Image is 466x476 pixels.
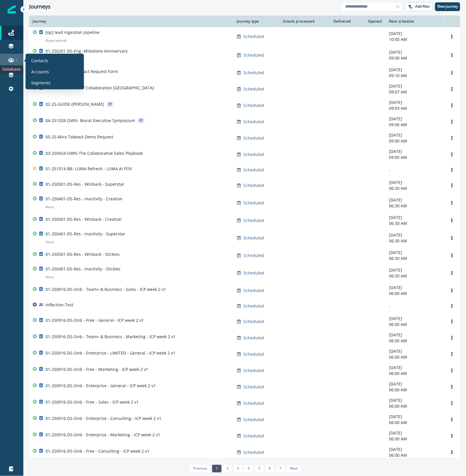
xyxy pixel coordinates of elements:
[29,27,460,46] a: [op] lead ingestion pipeline#operationalScheduled-[DATE]10:00 AMOptions
[389,316,440,322] p: [DATE]
[389,381,440,387] p: [DATE]
[243,368,264,373] p: Scheduled
[389,452,440,458] p: 06:00 AM
[405,2,433,11] button: Add filter
[46,239,54,245] p: # test
[237,19,274,24] div: Journey type
[33,19,230,24] div: Journey
[29,428,460,444] a: 01-250916-DS-Onb - Enterprise - Marketing - ICP week 2 v1Scheduled-[DATE]06:00 AMOptions
[243,119,264,125] p: Scheduled
[389,55,440,61] p: 09:00 AM
[29,163,460,177] a: 01-251014-BB- LUMA Refresh - LUMA AI POVScheduled--Options
[447,32,457,41] button: Options
[243,218,264,223] p: Scheduled
[46,416,161,421] p: 01-250916-DS-Onb - Enterprise - Consulting - ICP week 2 v1
[243,384,264,390] p: Scheduled
[447,448,457,457] button: Options
[389,67,440,73] p: [DATE]
[447,317,457,326] button: Options
[389,430,440,436] p: [DATE]
[29,4,50,10] h1: Journeys
[46,302,73,308] p: Inflection-Test
[389,19,440,24] div: Next schedule
[389,338,440,344] p: 06:00 AM
[447,68,457,77] button: Options
[447,51,457,60] button: Options
[322,19,351,24] div: Delivered
[46,366,148,372] p: 01-250916-DS-Onb - Free - Marketing - ICP week 2 v1
[389,250,440,256] p: [DATE]
[29,81,460,97] a: 121125-OWN- Art of Collaboration [GEOGRAPHIC_DATA]Scheduled-[DATE]09:07 AMOptions
[243,52,264,58] p: Scheduled
[447,166,457,174] button: Options
[389,397,440,403] p: [DATE]
[46,196,123,202] p: 01-250401-DS-Res - Inactivity - Creation
[29,395,460,411] a: 01-250916-DS-Onb - Free - Sales - ICP week 2 v1Scheduled-[DATE]06:00 AMOptions
[447,333,457,342] button: Options
[447,415,457,424] button: Options
[29,247,460,264] a: 01-250501-DS-Res - Winback - StickiesScheduled-[DATE]06:30 AMOptions
[243,183,264,188] p: Scheduled
[389,354,440,360] p: 06:00 AM
[46,334,176,340] p: 01-250916-DS-Onb - Team+ & Business - Marketing - ICP week 2 v1
[447,366,457,375] button: Options
[447,269,457,277] button: Options
[46,274,54,280] p: # test
[389,31,440,37] p: [DATE]
[46,266,121,272] p: 01-250401-DS-Res - Inactivity - Stickies
[389,414,440,420] p: [DATE]
[389,100,440,105] p: [DATE]
[243,335,264,341] p: Scheduled
[244,465,253,472] a: Page 4
[389,403,440,409] p: 06:00 AM
[243,235,264,241] p: Scheduled
[29,411,460,428] a: 01-250916-DS-Onb - Enterprise - Consulting - ICP week 2 v1Scheduled-[DATE]06:00 AMOptions
[46,134,113,140] p: 05-25-Miro Takeout Demo Request
[447,117,457,126] button: Options
[389,154,440,160] p: 09:00 AM
[32,57,48,63] p: Contacts
[29,264,460,282] a: 01-250401-DS-Res - Inactivity - Stickies#testScheduled-[DATE]06:30 AMOptions
[447,383,457,391] button: Options
[29,444,460,461] a: 01-250916-DS-Onb - Free - Consulting - ICP week 2 v1Scheduled-[DATE]06:00 AMOptions
[29,379,460,395] a: 01-250916-DS-Onb - Enterprise - General - ICP week 2 v1Scheduled-[DATE]06:00 AMOptions
[447,399,457,408] button: Options
[46,317,144,323] p: 01-250916-DS-Onb - Free - General - ICP week 2 v1
[243,103,264,108] p: Scheduled
[287,465,301,472] a: Next page
[28,56,82,65] a: Contacts
[243,288,264,293] p: Scheduled
[29,46,460,65] a: 01-250201-DS-Eng -Milestone Anniversary#send#engageScheduled-[DATE]09:00 AMOptions
[28,67,82,76] a: Accounts
[447,150,457,159] button: Options
[243,135,264,141] p: Scheduled
[32,79,51,86] p: Segments
[29,313,460,330] a: 01-250916-DS-Onb - Free - General - ICP week 2 v1Scheduled-[DATE]06:00 AMOptions
[243,70,264,76] p: Scheduled
[447,181,457,190] button: Options
[389,197,440,203] p: [DATE]
[243,449,264,455] p: Scheduled
[389,285,440,291] p: [DATE]
[435,2,460,11] button: New journey
[389,203,440,209] p: 06:30 AM
[389,180,440,185] p: [DATE]
[29,362,460,379] a: 01-250916-DS-Onb - Free - Marketing - ICP week 2 v1Scheduled-[DATE]06:00 AMOptions
[389,291,440,296] p: 06:00 AM
[389,303,440,309] p: -
[243,400,264,406] p: Scheduled
[243,433,264,439] p: Scheduled
[389,220,440,226] p: 06:30 AM
[29,130,460,146] a: 05-25-Miro Takeout Demo RequestScheduled-[DATE]09:00 AMOptions
[437,4,458,8] p: New journey
[281,19,315,24] div: Emails processed
[8,5,16,13] img: Inflection
[46,85,154,91] p: 121125-OWN- Art of Collaboration [GEOGRAPHIC_DATA]
[223,465,232,472] a: Page 2
[389,365,440,371] p: [DATE]
[389,256,440,261] p: 06:30 AM
[46,181,124,187] p: 01-250501-DS-Res - Winback - Superstar
[447,101,457,110] button: Options
[243,417,264,423] p: Scheduled
[389,49,440,55] p: [DATE]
